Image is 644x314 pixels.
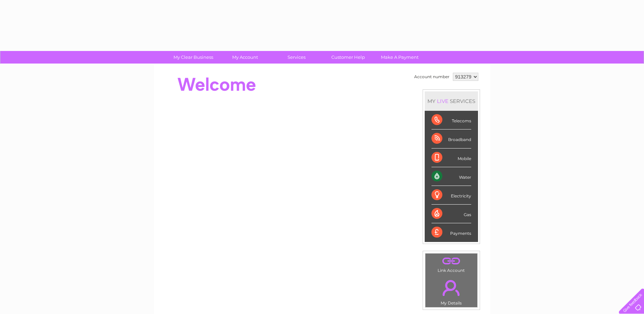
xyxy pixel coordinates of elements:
[320,51,376,64] a: Customer Help
[436,98,450,104] div: LIVE
[412,71,451,83] td: Account number
[427,276,476,300] a: .
[217,51,273,64] a: My Account
[372,51,428,64] a: Make A Payment
[431,111,471,129] div: Telecoms
[431,186,471,205] div: Electricity
[269,51,325,64] a: Services
[431,149,471,167] div: Mobile
[427,255,476,267] a: .
[431,129,471,148] div: Broadband
[431,167,471,186] div: Water
[425,274,478,308] td: My Details
[431,223,471,242] div: Payments
[425,91,478,111] div: MY SERVICES
[425,253,478,275] td: Link Account
[431,205,471,223] div: Gas
[165,51,221,64] a: My Clear Business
